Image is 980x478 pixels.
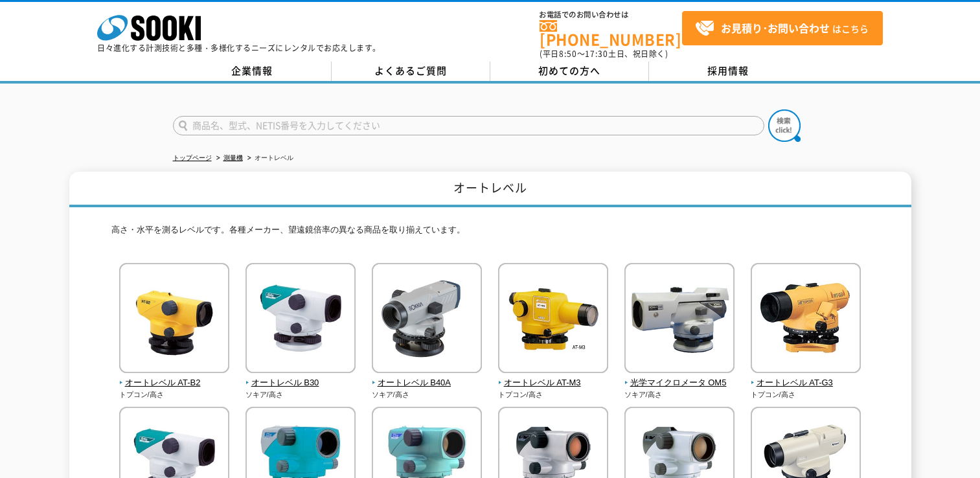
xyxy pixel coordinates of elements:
a: オートレベル AT-B2 [119,364,230,390]
h1: オートレベル [69,172,911,207]
a: お見積り･お問い合わせはこちら [682,11,883,45]
p: 日々進化する計測技術と多種・多様化するニーズにレンタルでお応えします。 [97,44,381,52]
a: [PHONE_NUMBER] [540,20,682,47]
img: オートレベル AT-M3 [498,263,608,376]
span: はこちら [695,19,869,38]
li: オートレベル [245,152,293,165]
span: 光学マイクロメータ OM5 [624,376,735,390]
span: オートレベル B30 [245,376,356,390]
span: オートレベル B40A [372,376,483,390]
span: オートレベル AT-G3 [751,376,861,390]
span: 8:50 [559,48,577,60]
img: オートレベル AT-G3 [751,263,861,376]
a: 光学マイクロメータ OM5 [624,364,735,390]
a: 採用情報 [649,62,808,81]
a: トップページ [173,154,212,161]
p: トプコン/高さ [498,389,609,400]
p: ソキア/高さ [245,389,356,400]
a: 測量機 [223,154,243,161]
img: btn_search.png [768,109,801,142]
a: オートレベル AT-G3 [751,364,861,390]
img: オートレベル AT-B2 [119,263,229,376]
p: ソキア/高さ [372,389,483,400]
a: 初めての方へ [490,62,649,81]
strong: お見積り･お問い合わせ [721,20,830,36]
span: オートレベル AT-B2 [119,376,230,390]
span: オートレベル AT-M3 [498,376,609,390]
span: 17:30 [585,48,608,60]
p: トプコン/高さ [119,389,230,400]
a: 企業情報 [173,62,332,81]
img: オートレベル B30 [245,263,356,376]
span: (平日 ～ 土日、祝日除く) [540,48,668,60]
img: オートレベル B40A [372,263,482,376]
a: よくあるご質問 [332,62,490,81]
span: お電話でのお問い合わせは [540,11,682,19]
a: オートレベル B40A [372,364,483,390]
input: 商品名、型式、NETIS番号を入力してください [173,116,764,135]
img: 光学マイクロメータ OM5 [624,263,735,376]
p: トプコン/高さ [751,389,861,400]
a: オートレベル AT-M3 [498,364,609,390]
p: 高さ・水平を測るレベルです。各種メーカー、望遠鏡倍率の異なる商品を取り揃えています。 [111,223,869,244]
p: ソキア/高さ [624,389,735,400]
span: 初めての方へ [538,63,600,78]
a: オートレベル B30 [245,364,356,390]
